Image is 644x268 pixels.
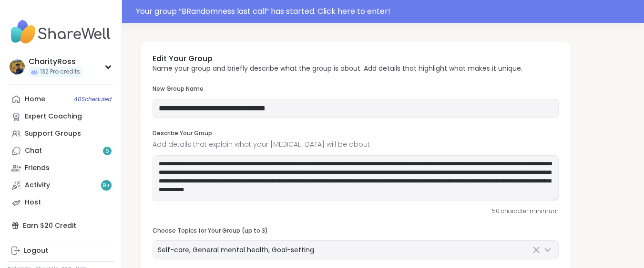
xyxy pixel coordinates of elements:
div: CharityRoss [29,56,82,67]
div: Logout [24,246,48,256]
div: Activity [25,181,50,190]
div: Host [25,198,41,207]
a: Home40Scheduled [8,91,114,108]
div: Support Groups [25,129,81,139]
span: Add details that explain what your [MEDICAL_DATA] will be about [153,139,559,150]
a: Activity9+ [8,177,114,194]
span: 40 Scheduled [74,96,112,103]
span: 132 Pro credits [40,68,80,76]
h3: New Group Name [153,85,559,93]
div: Home [25,95,45,104]
a: Host [8,194,114,211]
img: ShareWell Nav Logo [8,15,114,49]
a: Expert Coaching [8,108,114,125]
div: Earn $20 Credit [8,217,114,234]
a: Chat6 [8,142,114,160]
a: Logout [8,242,114,259]
span: 6 [105,147,109,155]
a: Friends [8,160,114,177]
h3: Edit Your Group [153,54,522,64]
span: 50 character minimum [492,207,559,215]
p: Name your group and briefly describe what the group is about. Add details that highlight what mak... [153,64,522,74]
h3: Describe Your Group [153,129,559,138]
div: Your group “ BRandomness last call ” has started. Click here to enter! [136,6,638,17]
span: 9 + [102,182,111,190]
div: Expert Coaching [25,112,82,121]
span: Self-care, General mental health, Goal-setting [158,245,314,255]
a: Support Groups [8,125,114,142]
button: Clear Selected [531,244,542,256]
div: Chat [25,146,42,156]
img: CharityRoss [10,59,25,75]
h3: Choose Topics for Your Group (up to 3) [153,227,559,235]
div: Friends [25,163,50,173]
